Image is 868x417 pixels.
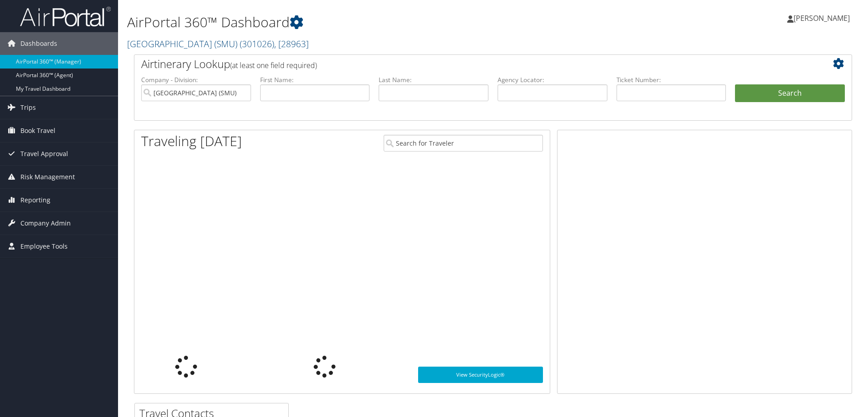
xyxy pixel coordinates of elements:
[20,96,36,119] span: Trips
[20,189,50,211] span: Reporting
[240,38,274,50] span: ( 301026 )
[141,56,785,72] h2: Airtinerary Lookup
[418,367,543,383] a: View SecurityLogic®
[384,135,543,152] input: Search for Traveler
[498,75,607,84] label: Agency Locator:
[20,212,71,235] span: Company Admin
[735,84,845,103] button: Search
[127,38,309,50] a: [GEOGRAPHIC_DATA] (SMU)
[230,60,317,70] span: (at least one field required)
[379,75,488,84] label: Last Name:
[20,166,75,188] span: Risk Management
[20,6,111,27] img: airportal-logo.png
[20,235,68,258] span: Employee Tools
[20,32,57,55] span: Dashboards
[616,75,726,84] label: Ticket Number:
[20,119,55,142] span: Book Travel
[141,75,251,84] label: Company - Division:
[141,132,242,151] h1: Traveling [DATE]
[127,13,615,32] h1: AirPortal 360™ Dashboard
[260,75,370,84] label: First Name:
[794,13,850,23] span: [PERSON_NAME]
[274,38,309,50] span: , [ 28963 ]
[787,5,859,32] a: [PERSON_NAME]
[20,142,68,165] span: Travel Approval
